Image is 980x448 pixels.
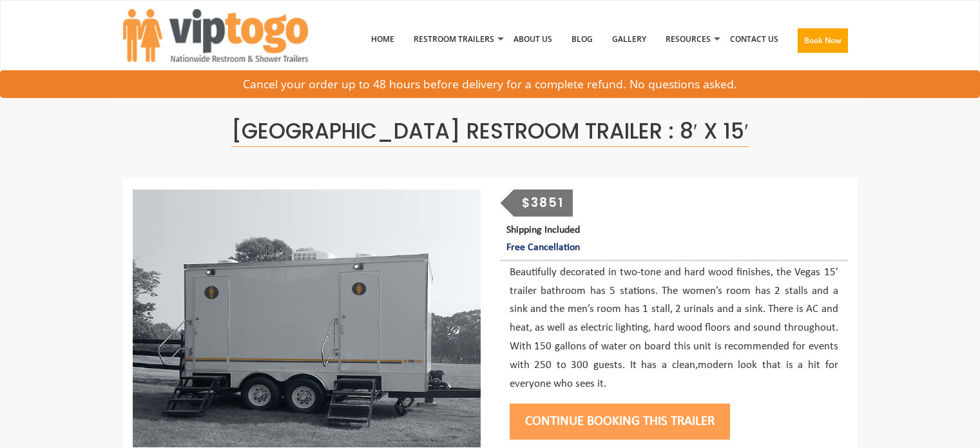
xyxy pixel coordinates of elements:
a: Home [361,6,404,73]
a: Continue Booking this trailer [510,414,730,428]
a: Resources [656,6,720,73]
button: Book Now [798,28,848,53]
span: Free Cancellation [506,242,580,253]
button: Continue Booking this trailer [510,404,730,440]
p: Beautifully decorated in two-tone and hard wood finishes, the Vegas 15’ trailer bathroom has 5 st... [510,264,838,394]
img: Full view of five station restroom trailer with two separate doors for men and women [133,190,481,447]
span: [GEOGRAPHIC_DATA] Restroom Trailer : 8′ x 15′ [231,116,749,147]
a: Restroom Trailers [404,6,504,73]
img: VIPTOGO [123,9,308,62]
a: Book Now [788,6,858,81]
a: Gallery [602,6,656,73]
a: Blog [562,6,602,73]
div: $3851 [514,190,573,217]
p: Shipping Included [506,222,847,257]
a: About Us [504,6,562,73]
a: Contact Us [720,6,788,73]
